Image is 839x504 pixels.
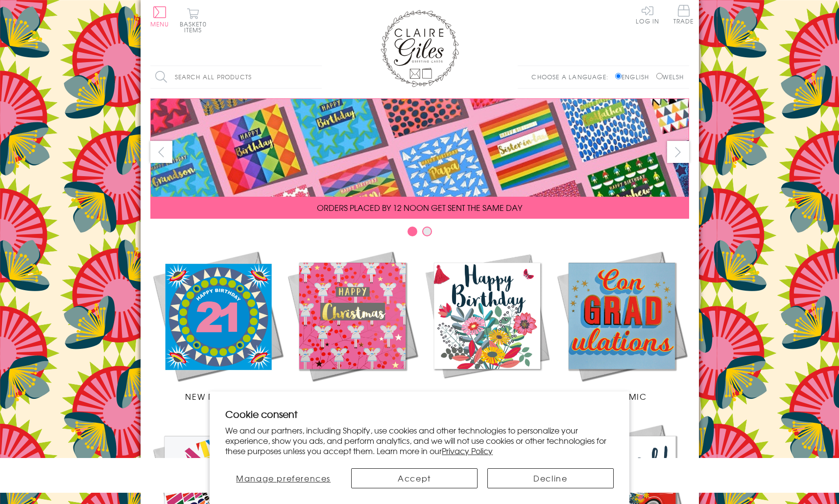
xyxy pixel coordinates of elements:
span: New Releases [185,390,249,402]
p: Choose a language: [531,72,613,81]
a: Privacy Policy [442,445,493,457]
span: Christmas [327,390,377,402]
a: Christmas [285,249,420,402]
button: Decline [487,468,614,488]
label: English [615,72,654,81]
button: Manage preferences [225,468,341,488]
span: 0 items [184,20,207,34]
span: ORDERS PLACED BY 12 NOON GET SENT THE SAME DAY [317,202,522,213]
button: Carousel Page 2 [422,227,432,236]
label: Welsh [656,72,684,81]
input: Search all products [150,66,322,88]
a: New Releases [150,249,285,402]
input: Welsh [656,73,663,79]
button: prev [150,141,172,163]
a: Log In [636,5,659,24]
p: We and our partners, including Shopify, use cookies and other technologies to personalize your ex... [225,425,614,456]
input: Search [312,66,322,88]
img: Claire Giles Greetings Cards [381,10,459,87]
span: Menu [150,20,169,28]
span: Academic [597,390,647,402]
button: Accept [351,468,478,488]
h2: Cookie consent [225,407,614,421]
span: Trade [673,5,694,24]
span: Birthdays [463,390,510,402]
a: Birthdays [420,249,554,402]
button: next [667,141,689,163]
a: Trade [673,5,694,26]
input: English [615,73,622,79]
button: Basket0 items [180,8,207,33]
button: Menu [150,6,169,27]
button: Carousel Page 1 (Current Slide) [408,227,417,236]
span: Manage preferences [236,472,331,484]
div: Carousel Pagination [150,226,689,241]
a: Academic [554,249,689,402]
